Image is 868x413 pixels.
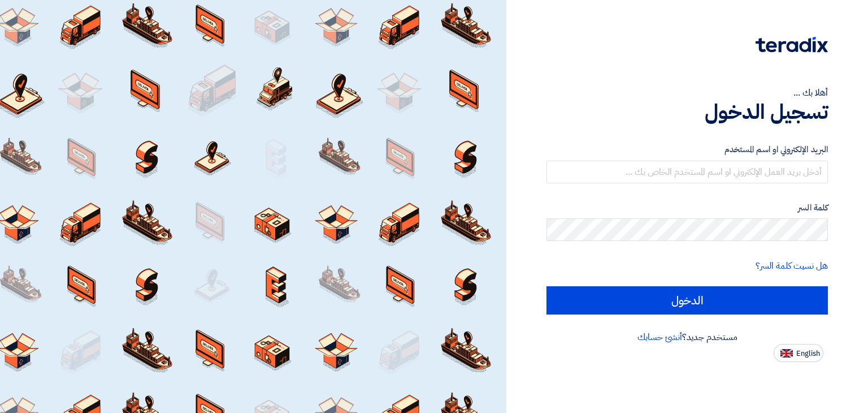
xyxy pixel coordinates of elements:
[546,143,828,156] label: البريد الإلكتروني او اسم المستخدم
[546,161,828,183] input: أدخل بريد العمل الإلكتروني او اسم المستخدم الخاص بك ...
[546,201,828,214] label: كلمة السر
[546,286,828,315] input: الدخول
[756,37,828,53] img: Teradix logo
[780,349,793,358] img: en-US.png
[756,259,828,273] a: هل نسيت كلمة السر؟
[546,330,828,344] div: مستخدم جديد؟
[774,344,823,362] button: English
[546,86,828,100] div: أهلا بك ...
[546,100,828,124] h1: تسجيل الدخول
[637,330,682,344] a: أنشئ حسابك
[796,350,820,358] span: English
